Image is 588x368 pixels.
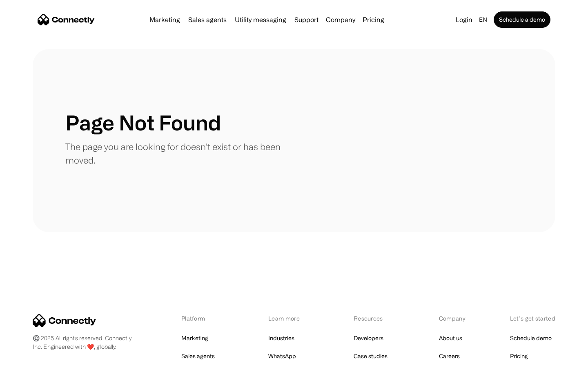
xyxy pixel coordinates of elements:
[181,332,208,344] a: Marketing
[439,350,460,362] a: Careers
[354,350,388,362] a: Case studies
[16,354,49,365] ul: Language list
[354,332,383,344] a: Developers
[510,332,552,344] a: Schedule demo
[494,11,550,28] a: Schedule a demo
[232,16,290,23] a: Utility messaging
[181,350,215,362] a: Sales agents
[359,16,388,23] a: Pricing
[268,350,296,362] a: WhatsApp
[291,16,322,23] a: Support
[439,332,462,344] a: About us
[354,314,396,323] div: Resources
[439,314,468,323] div: Company
[268,332,294,344] a: Industries
[268,314,311,323] div: Learn more
[65,110,221,135] h1: Page Not Found
[326,14,355,25] div: Company
[452,14,476,25] a: Login
[479,14,487,25] div: en
[510,314,555,323] div: Let’s get started
[185,16,230,23] a: Sales agents
[510,350,528,362] a: Pricing
[146,16,183,23] a: Marketing
[181,314,226,323] div: Platform
[8,353,49,365] aside: Language selected: English
[65,140,294,167] p: The page you are looking for doesn't exist or has been moved.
